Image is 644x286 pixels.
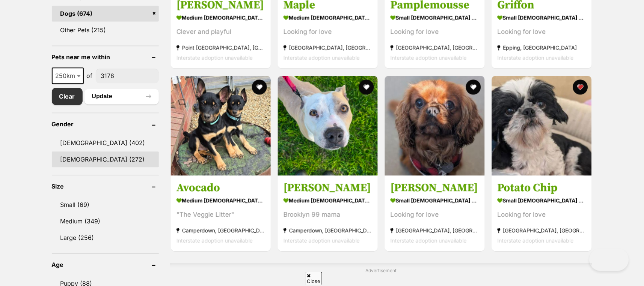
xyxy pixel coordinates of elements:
span: Interstate adoption unavailable [176,237,253,244]
button: favourite [359,79,374,94]
button: favourite [573,79,588,94]
span: Interstate adoption unavailable [176,55,253,61]
a: Potato Chip small [DEMOGRAPHIC_DATA] Dog Looking for love [GEOGRAPHIC_DATA], [GEOGRAPHIC_DATA] In... [492,175,592,251]
div: "The Veggie Litter" [176,210,265,220]
span: Interstate adoption unavailable [284,55,360,61]
button: favourite [466,79,481,94]
a: Avocado medium [DEMOGRAPHIC_DATA] Dog "The Veggie Litter" Camperdown, [GEOGRAPHIC_DATA] Interstat... [171,175,271,251]
input: postcode [96,69,159,83]
strong: [GEOGRAPHIC_DATA], [GEOGRAPHIC_DATA] [498,225,586,235]
h3: Avocado [176,181,265,195]
strong: [GEOGRAPHIC_DATA], [GEOGRAPHIC_DATA] [391,225,479,235]
a: [DEMOGRAPHIC_DATA] (272) [52,151,159,167]
header: Age [52,261,159,268]
span: Interstate adoption unavailable [284,237,360,244]
a: Large (256) [52,230,159,246]
strong: medium [DEMOGRAPHIC_DATA] Dog [284,12,372,23]
strong: medium [DEMOGRAPHIC_DATA] Dog [284,195,372,206]
img: Potato Chip - Maltese Dog [492,76,592,175]
strong: medium [DEMOGRAPHIC_DATA] Dog [176,195,265,206]
a: [PERSON_NAME] small [DEMOGRAPHIC_DATA] Dog Looking for love [GEOGRAPHIC_DATA], [GEOGRAPHIC_DATA] ... [385,175,485,251]
iframe: Help Scout Beacon - Open [590,249,629,271]
a: Other Pets (215) [52,22,159,38]
div: Looking for love [391,210,479,220]
h3: [PERSON_NAME] [284,181,372,195]
h3: Potato Chip [498,181,586,195]
header: Pets near me within [52,54,159,60]
span: of [87,71,93,80]
a: [PERSON_NAME] medium [DEMOGRAPHIC_DATA] Dog Brooklyn 99 mama Camperdown, [GEOGRAPHIC_DATA] Inters... [278,175,378,251]
span: Interstate adoption unavailable [498,237,574,244]
a: Dogs (674) [52,6,159,21]
button: favourite [252,79,267,94]
div: Looking for love [391,27,479,37]
strong: small [DEMOGRAPHIC_DATA] Dog [498,12,586,23]
strong: small [DEMOGRAPHIC_DATA] Dog [391,12,479,23]
span: Close [306,272,322,285]
div: Looking for love [284,27,372,37]
strong: [GEOGRAPHIC_DATA], [GEOGRAPHIC_DATA] [391,43,479,53]
strong: small [DEMOGRAPHIC_DATA] Dog [391,195,479,206]
img: Avocado - Australian Kelpie Dog [171,76,271,175]
strong: small [DEMOGRAPHIC_DATA] Dog [498,195,586,206]
a: Clear [52,88,83,105]
h3: [PERSON_NAME] [391,181,479,195]
span: Interstate adoption unavailable [498,55,574,61]
span: Interstate adoption unavailable [391,55,467,61]
div: Looking for love [498,210,586,220]
img: Diaz - American Staffordshire Terrier Dog [278,76,378,175]
a: Medium (349) [52,213,159,229]
header: Size [52,183,159,190]
span: 250km [52,67,84,84]
strong: Camperdown, [GEOGRAPHIC_DATA] [284,225,372,235]
strong: Point [GEOGRAPHIC_DATA], [GEOGRAPHIC_DATA] [176,43,265,53]
strong: medium [DEMOGRAPHIC_DATA] Dog [176,12,265,23]
div: Looking for love [498,27,586,37]
strong: Camperdown, [GEOGRAPHIC_DATA] [176,225,265,235]
a: Small (69) [52,197,159,213]
strong: [GEOGRAPHIC_DATA], [GEOGRAPHIC_DATA] [284,43,372,53]
div: Clever and playful [176,27,265,37]
img: Hugh - Cavalier King Charles Spaniel Dog [385,76,485,175]
button: Update [84,89,159,104]
header: Gender [52,121,159,127]
a: [DEMOGRAPHIC_DATA] (402) [52,135,159,151]
span: Interstate adoption unavailable [391,237,467,244]
div: Brooklyn 99 mama [284,210,372,220]
span: 250km [53,70,83,81]
strong: Epping, [GEOGRAPHIC_DATA] [498,43,586,53]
